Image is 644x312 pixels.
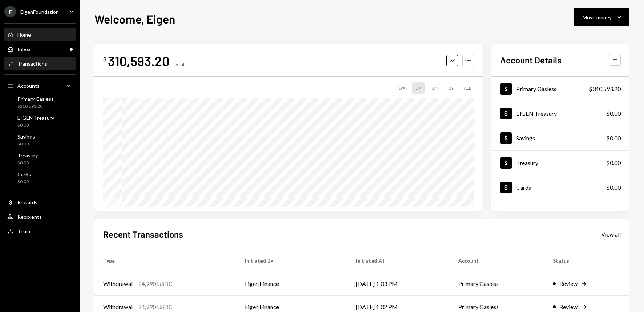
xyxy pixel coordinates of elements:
div: $0.00 [17,122,54,128]
div: Inbox [17,46,31,52]
th: Initiated By [236,249,347,272]
th: Account [450,249,544,272]
div: E [4,6,16,17]
div: ALL [461,82,474,94]
a: View all [601,230,621,238]
div: Review [559,303,578,311]
a: Inbox [4,42,76,56]
div: EIGEN Treasury [17,115,54,121]
div: 3M [429,82,441,94]
h2: Account Details [500,54,562,66]
h2: Recent Transactions [103,228,183,240]
div: Cards [516,184,531,191]
div: $0.00 [17,141,35,147]
td: [DATE] 1:03 PM [347,272,450,295]
div: $310,593.20 [589,85,621,93]
div: Treasury [516,159,538,166]
a: Primary Gasless$310,593.20 [4,94,76,111]
div: 310,593.20 [108,53,169,69]
a: Treasury$0.00 [4,150,76,168]
div: Move money [583,13,612,21]
div: $ [103,56,106,63]
div: Total [172,61,184,67]
div: $0.00 [17,179,31,185]
a: EIGEN Treasury$0.00 [491,101,629,126]
div: $0.00 [606,109,621,118]
h1: Welcome, Eigen [94,12,175,26]
a: Savings$0.00 [4,131,76,149]
a: Rewards [4,196,76,209]
a: Transactions [4,57,76,70]
a: Accounts [4,79,76,92]
div: 24,990 USDC [138,303,173,311]
div: Team [17,228,30,234]
div: 1Y [446,82,457,94]
a: Home [4,28,76,41]
div: Review [559,279,578,288]
th: Status [544,249,629,272]
div: Primary Gasless [17,96,54,102]
th: Type [94,249,236,272]
div: Rewards [17,199,37,205]
div: Withdrawal [103,303,133,311]
div: 1W [395,82,408,94]
div: $0.00 [606,134,621,143]
div: Transactions [17,61,47,67]
div: $0.00 [606,159,621,167]
div: Home [17,32,31,38]
a: Cards$0.00 [491,175,629,200]
div: Primary Gasless [516,85,556,92]
div: Withdrawal [103,279,133,288]
div: 1M [412,82,425,94]
a: Treasury$0.00 [491,151,629,175]
a: Recipients [4,210,76,223]
div: 24,990 USDC [138,279,173,288]
td: Primary Gasless [450,272,544,295]
div: $0.00 [17,160,38,166]
div: Recipients [17,214,42,220]
th: Initiated At [347,249,450,272]
div: $310,593.20 [17,103,54,110]
a: Cards$0.00 [4,169,76,186]
div: Savings [516,135,535,141]
div: Accounts [17,83,40,89]
div: EigenFoundation [20,9,59,15]
td: Eigen Finance [236,272,347,295]
button: Move money [574,8,629,26]
div: View all [601,231,621,238]
div: Savings [17,134,35,140]
a: Primary Gasless$310,593.20 [491,77,629,101]
div: Treasury [17,152,38,159]
a: EIGEN Treasury$0.00 [4,112,76,130]
div: Cards [17,171,31,177]
a: Team [4,225,76,238]
div: $0.00 [606,183,621,192]
a: Savings$0.00 [491,126,629,150]
div: EIGEN Treasury [516,110,557,117]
